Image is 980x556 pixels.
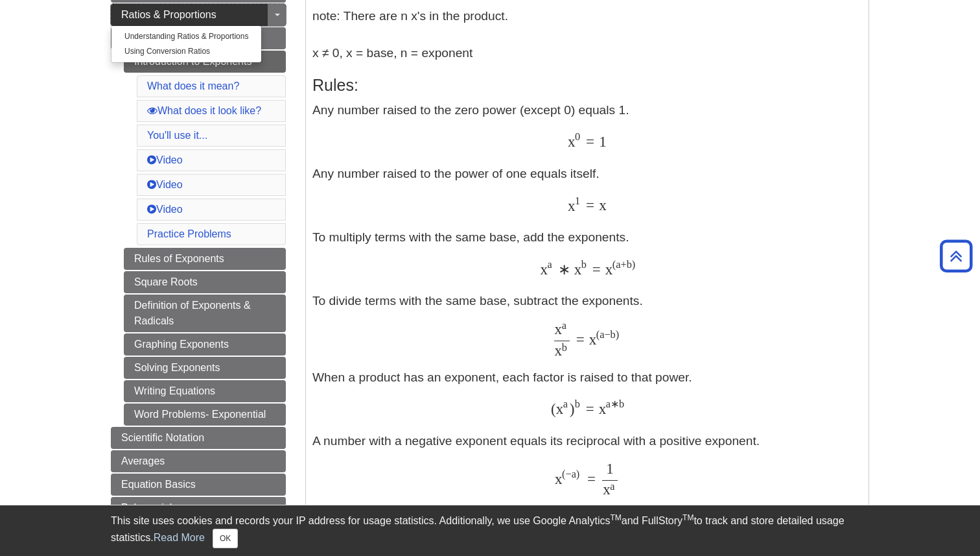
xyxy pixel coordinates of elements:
a: You'll use it... [147,130,207,141]
a: Averages [111,450,286,472]
span: a [563,398,568,410]
span: a [562,319,566,332]
span: ) [576,468,579,480]
span: x [568,133,576,150]
sup: TM [610,513,621,522]
span: x [589,331,597,348]
sup: TM [682,513,694,522]
span: ) [570,400,575,417]
span: b [619,398,624,410]
span: = [581,400,594,417]
span: x [556,400,564,417]
div: This site uses cookies and records your IP address for usage statistics. Additionally, we use Goo... [111,513,869,548]
span: a [548,258,552,271]
span: − [565,468,571,480]
a: Graphing Exponents [124,333,286,356]
a: Practice Problems [147,228,231,239]
span: = [581,133,594,150]
span: ( [562,468,565,480]
h3: Rules: [312,76,862,95]
button: Close [213,529,238,548]
span: Averages [121,455,165,466]
span: a [606,398,611,410]
span: + [620,258,626,271]
a: Word Problems- Exponential [124,404,286,426]
span: ∗ [611,398,619,410]
span: x [574,261,582,278]
a: Back to Top [935,247,977,265]
span: 1 [594,133,607,150]
span: x [555,470,563,487]
span: = [572,331,585,348]
span: b [575,398,580,410]
span: x [603,481,611,498]
span: x [555,342,563,359]
span: b [611,328,616,341]
span: = [583,470,596,487]
span: x [568,197,576,214]
a: Equation Basics [111,474,286,496]
span: b [581,258,587,271]
a: Rules of Exponents [124,248,286,270]
a: What does it mean? [147,80,239,91]
span: x [599,400,607,417]
span: ( [596,328,600,341]
span: a [600,328,604,341]
a: What does it look like? [147,105,261,116]
a: Definition of Exponents & Radicals [124,295,286,332]
a: Video [147,154,183,165]
a: Using Conversion Ratios [111,44,261,59]
span: a [572,468,576,480]
a: Read More [154,532,205,543]
span: ( [612,258,616,271]
span: x [605,261,613,278]
span: a [610,480,614,492]
span: x [555,320,563,337]
a: Polynomials [111,497,286,519]
span: Scientific Notation [121,432,204,443]
span: 0 [575,130,580,143]
span: 1 [575,195,580,207]
span: = [581,197,594,213]
span: ) [632,258,635,271]
span: x [540,261,548,278]
a: Video [147,204,183,215]
a: Square Roots [124,271,286,293]
a: Scientific Notation [111,427,286,449]
span: Equation Basics [121,479,196,490]
a: Writing Equations [124,380,286,402]
span: b [627,258,632,271]
span: b [562,341,567,354]
span: ) [616,328,619,341]
span: ( [551,400,556,417]
span: 1 [606,460,614,477]
span: ∗ [554,261,570,278]
span: x [594,197,607,213]
span: − [604,328,610,341]
span: = [588,261,601,278]
span: a [616,258,620,271]
a: Understanding Ratios & Proportions [111,29,261,44]
a: Solving Exponents [124,357,286,379]
a: Video [147,179,183,190]
a: Ratios & Proportions [111,4,286,26]
span: Polynomials [121,502,177,513]
span: Ratios & Proportions [121,9,216,20]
